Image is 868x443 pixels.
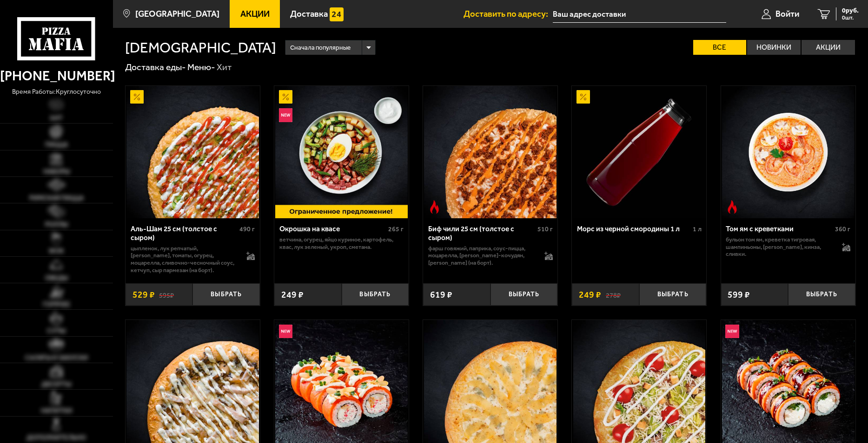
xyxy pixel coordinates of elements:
label: Новинки [747,40,801,55]
img: 15daf4d41897b9f0e9f617042186c801.svg [330,7,343,21]
span: Обеды [45,275,68,281]
span: Акции [240,10,270,19]
img: Биф чили 25 см (толстое с сыром) [424,86,557,218]
span: 360 г [835,225,850,233]
span: 249 ₽ [281,290,304,299]
span: Пицца [45,142,68,148]
p: ветчина, огурец, яйцо куриное, картофель, квас, лук зеленый, укроп, сметана. [279,236,404,250]
span: [GEOGRAPHIC_DATA] [135,10,219,19]
span: Десерты [41,381,71,388]
span: Доставить по адресу: [464,10,553,19]
span: Хит [50,115,63,122]
span: Наборы [43,169,70,175]
button: Выбрать [192,283,260,306]
div: Биф чили 25 см (толстое с сыром) [428,225,535,242]
img: Акционный [576,90,590,104]
img: Острое блюдо [725,200,739,214]
img: Новинка [279,325,292,338]
span: Доставка [290,10,328,19]
a: АкционныйМорс из черной смородины 1 л [572,86,706,218]
button: Выбрать [788,283,855,306]
img: Окрошка на квасе [275,86,408,218]
span: 0 руб. [842,7,859,14]
span: 249 ₽ [579,290,601,299]
div: Том ям с креветками [726,225,833,234]
span: Напитки [41,408,72,414]
span: 619 ₽ [430,290,452,299]
button: Выбрать [639,283,707,306]
h1: [DEMOGRAPHIC_DATA] [125,40,276,55]
div: Морс из черной смородины 1 л [577,225,690,234]
img: Новинка [725,325,739,338]
img: Новинка [279,108,292,122]
a: Острое блюдоТом ям с креветками [721,86,855,218]
img: Акционный [279,90,292,104]
p: бульон том ям, креветка тигровая, шампиньоны, [PERSON_NAME], кинза, сливки. [726,236,833,258]
span: Дополнительно [27,435,86,441]
p: цыпленок, лук репчатый, [PERSON_NAME], томаты, огурец, моцарелла, сливочно-чесночный соус, кетчуп... [131,245,238,274]
div: Хит [217,61,232,73]
img: Острое блюдо [428,200,441,214]
span: Римская пицца [29,195,84,202]
span: Войти [775,10,799,19]
label: Все [693,40,747,55]
img: Акционный [130,90,144,104]
button: Выбрать [342,283,409,306]
span: 599 ₽ [728,290,750,299]
span: Горячее [43,301,70,308]
a: Меню- [187,62,215,72]
button: Выбрать [490,283,558,306]
img: Аль-Шам 25 см (толстое с сыром) [126,86,259,218]
a: АкционныйАль-Шам 25 см (толстое с сыром) [126,86,260,218]
span: Супы [47,328,66,334]
span: 510 г [537,225,553,233]
span: 529 ₽ [133,290,155,299]
s: 278 ₽ [606,290,621,299]
span: WOK [49,248,64,254]
a: Доставка еды- [125,62,186,72]
s: 595 ₽ [159,290,174,299]
span: 0 шт. [842,15,859,20]
img: Морс из черной смородины 1 л [573,86,706,218]
span: Роллы [45,221,68,228]
span: Салаты и закуски [25,355,88,361]
p: фарш говяжий, паприка, соус-пицца, моцарелла, [PERSON_NAME]-кочудян, [PERSON_NAME] (на борт). [428,245,535,267]
a: АкционныйНовинкаОкрошка на квасе [274,86,409,218]
span: 490 г [239,225,255,233]
label: Акции [802,40,855,55]
img: Том ям с креветками [722,86,855,218]
div: Окрошка на квасе [279,225,386,234]
span: 265 г [388,225,404,233]
a: Острое блюдоБиф чили 25 см (толстое с сыром) [423,86,557,218]
span: 1 л [693,225,702,233]
input: Ваш адрес доставки [553,6,726,23]
span: Сначала популярные [290,39,351,56]
div: Аль-Шам 25 см (толстое с сыром) [131,225,238,242]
